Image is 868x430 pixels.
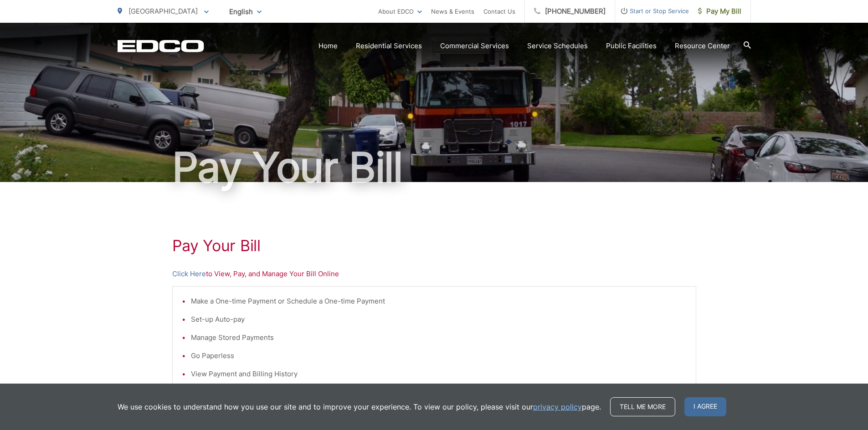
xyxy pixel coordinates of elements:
[118,145,751,190] h1: Pay Your Bill
[191,332,687,343] li: Manage Stored Payments
[191,350,687,361] li: Go Paperless
[533,401,582,412] a: privacy policy
[118,401,601,412] p: We use cookies to understand how you use our site and to improve your experience. To view our pol...
[684,397,726,416] span: I agree
[431,6,474,17] a: News & Events
[118,40,204,52] a: EDCD logo. Return to the homepage.
[191,296,687,307] li: Make a One-time Payment or Schedule a One-time Payment
[483,6,515,17] a: Contact Us
[318,40,338,51] a: Home
[378,6,422,17] a: About EDCO
[172,268,696,279] p: to View, Pay, and Manage Your Bill Online
[191,314,687,325] li: Set-up Auto-pay
[698,6,741,17] span: Pay My Bill
[610,397,675,416] a: Tell me more
[172,237,696,255] h1: Pay Your Bill
[356,40,422,51] a: Residential Services
[675,40,730,51] a: Resource Center
[191,369,687,379] li: View Payment and Billing History
[222,4,268,20] span: English
[128,7,198,15] span: [GEOGRAPHIC_DATA]
[527,40,588,51] a: Service Schedules
[440,40,509,51] a: Commercial Services
[606,40,657,51] a: Public Facilities
[172,268,206,279] a: Click Here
